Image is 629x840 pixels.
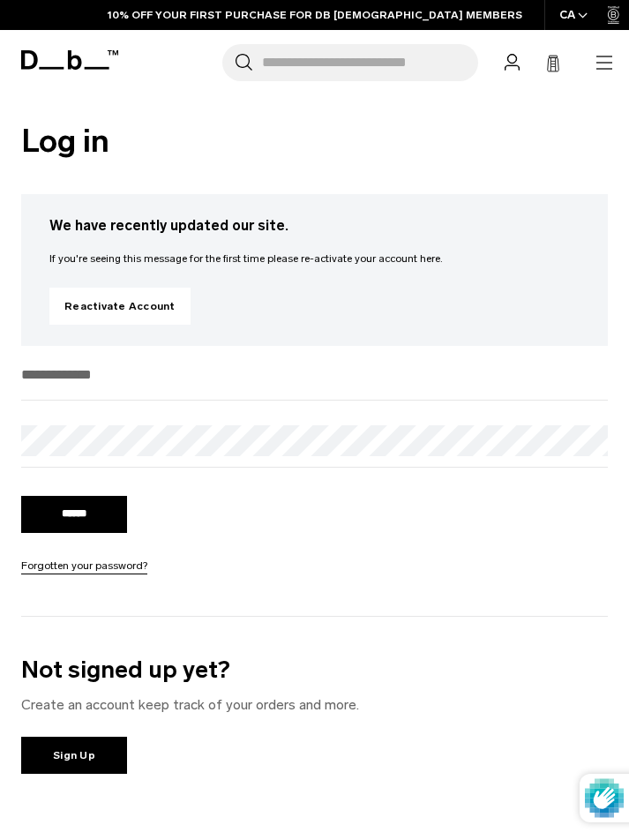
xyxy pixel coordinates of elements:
img: Protected by hCaptcha [585,774,624,822]
h3: We have recently updated our site. [49,215,580,236]
p: Create an account keep track of your orders and more. [21,694,608,716]
h1: Log in [21,124,608,159]
p: If you're seeing this message for the first time please re-activate your account here. [49,251,580,266]
a: Forgotten your password? [21,558,147,574]
a: Reactivate Account [49,288,191,325]
a: Sign Up [21,737,127,774]
h3: Not signed up yet? [21,652,608,688]
a: 10% OFF YOUR FIRST PURCHASE FOR DB [DEMOGRAPHIC_DATA] MEMBERS [108,7,522,23]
